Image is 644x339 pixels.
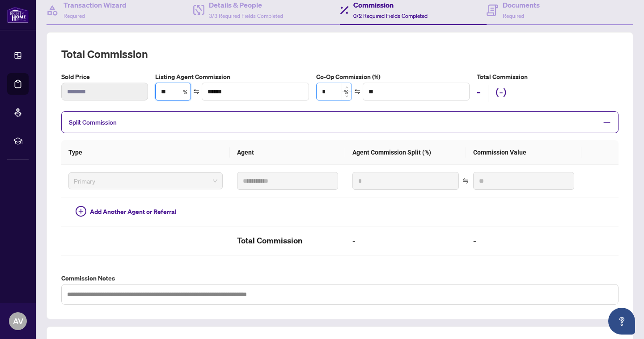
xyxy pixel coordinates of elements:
[61,111,619,133] div: Split Commission
[477,72,619,82] h5: Total Commission
[209,13,283,19] span: 3/3 Required Fields Completed
[342,92,352,100] span: Decrease Value
[13,315,23,327] span: AV
[61,72,148,82] label: Sold Price
[496,85,507,102] h2: (-)
[61,140,230,165] th: Type
[61,47,619,61] h2: Total Commission
[237,234,338,248] h2: Total Commission
[74,174,217,188] span: Primary
[68,205,184,219] button: Add Another Agent or Referral
[90,207,177,217] span: Add Another Agent or Referral
[61,273,619,283] label: Commission Notes
[193,88,199,95] span: swap
[345,86,348,89] span: up
[69,118,117,126] span: Split Commission
[155,72,309,82] label: Listing Agent Commission
[64,13,85,19] span: Required
[477,85,481,102] h2: -
[316,72,470,82] label: Co-Op Commission (%)
[353,13,428,19] span: 0/2 Required Fields Completed
[76,206,86,217] span: plus-circle
[473,234,574,248] h2: -
[345,95,348,98] span: down
[462,178,469,184] span: swap
[503,13,524,19] span: Required
[466,140,581,165] th: Commission Value
[230,140,345,165] th: Agent
[354,88,360,95] span: swap
[352,234,459,248] h2: -
[342,83,352,92] span: Increase Value
[603,118,611,126] span: minus
[345,140,466,165] th: Agent Commission Split (%)
[608,308,635,335] button: Open asap
[7,7,29,23] img: logo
